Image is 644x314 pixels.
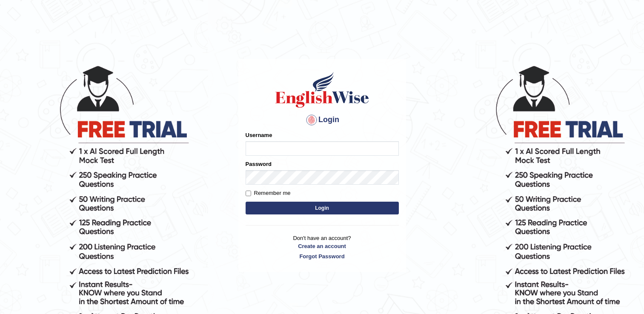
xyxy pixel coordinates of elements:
button: Login [246,202,399,214]
a: Create an account [246,242,399,250]
label: Password [246,160,272,168]
h4: Login [246,113,399,127]
label: Username [246,131,272,139]
label: Remember me [246,189,291,197]
img: Logo of English Wise sign in for intelligent practice with AI [274,71,371,109]
a: Forgot Password [246,252,399,260]
p: Don't have an account? [246,234,399,260]
input: Remember me [246,191,251,196]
